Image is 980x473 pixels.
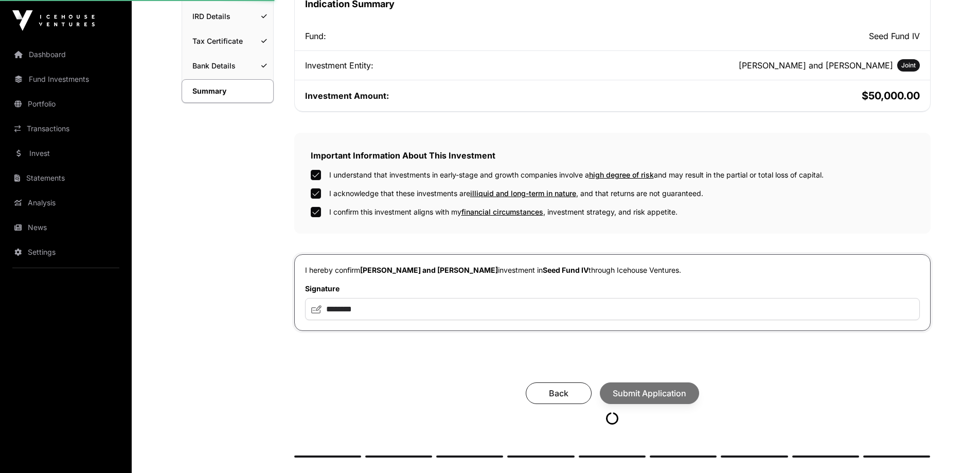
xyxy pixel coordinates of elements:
[739,59,893,72] h2: [PERSON_NAME] and [PERSON_NAME]
[614,30,920,42] h2: Seed Fund IV
[8,167,123,189] a: Statements
[8,216,123,239] a: News
[8,117,123,140] a: Transactions
[311,149,914,162] h2: Important Information About This Investment
[305,284,920,294] label: Signature
[8,68,123,91] a: Fund Investments
[329,207,678,217] label: I confirm this investment aligns with my , investment strategy, and risk appetite.
[8,142,123,165] a: Invest
[901,61,916,69] span: Joint
[182,55,273,77] a: Bank Details
[305,265,920,275] p: I hereby confirm investment in through Icehouse Ventures.
[614,89,920,103] h2: $50,000.00
[461,207,543,216] span: financial circumstances
[8,93,123,115] a: Portfolio
[589,170,654,179] span: high degree of risk
[526,382,592,404] button: Back
[182,30,273,52] a: Tax Certificate
[329,170,824,180] label: I understand that investments in early-stage and growth companies involve a and may result in the...
[929,424,980,473] iframe: Chat Widget
[539,387,579,399] span: Back
[329,188,703,199] label: I acknowledge that these investments are , and that returns are not guaranteed.
[8,43,123,66] a: Dashboard
[305,59,611,72] div: Investment Entity:
[305,30,611,42] div: Fund:
[470,189,576,198] span: illiquid and long-term in nature
[182,5,273,28] a: IRD Details
[543,266,589,274] span: Seed Fund IV
[8,191,123,214] a: Analysis
[8,241,123,264] a: Settings
[305,91,389,101] span: Investment Amount:
[182,79,274,103] a: Summary
[360,266,498,274] span: [PERSON_NAME] and [PERSON_NAME]
[12,10,95,31] img: Icehouse Ventures Logo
